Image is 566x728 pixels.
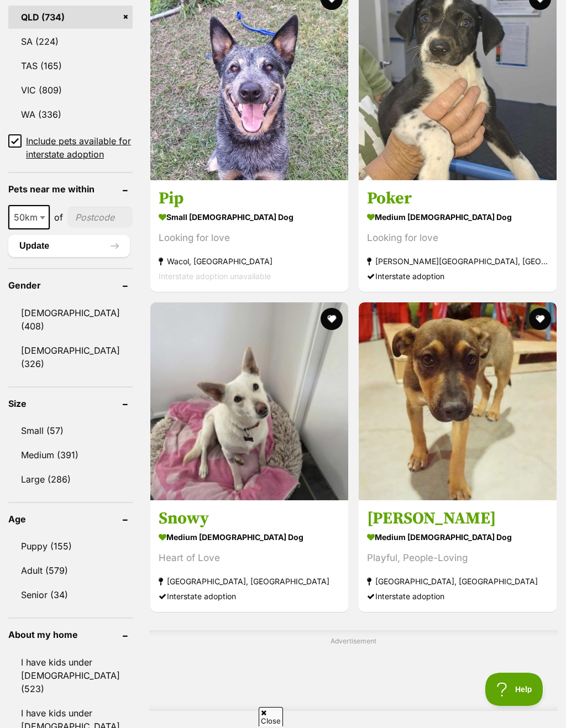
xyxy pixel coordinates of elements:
[359,500,557,612] a: [PERSON_NAME] medium [DEMOGRAPHIC_DATA] Dog Playful, People-Loving [GEOGRAPHIC_DATA], [GEOGRAPHIC...
[367,269,548,284] div: Interstate adoption
[367,188,548,209] h3: Poker
[359,302,557,500] img: Thelma - Australian Kelpie x Staffordshire Bull Terrier Dog
[159,574,340,589] strong: [GEOGRAPHIC_DATA], [GEOGRAPHIC_DATA]
[8,235,130,257] button: Update
[367,530,548,546] strong: medium [DEMOGRAPHIC_DATA] Dog
[54,211,63,224] span: of
[8,443,133,467] a: Medium (391)
[8,399,133,408] header: Size
[367,254,548,269] strong: [PERSON_NAME][GEOGRAPHIC_DATA], [GEOGRAPHIC_DATA]
[367,209,548,225] strong: medium [DEMOGRAPHIC_DATA] Dog
[159,271,271,281] span: Interstate adoption unavailable
[8,514,133,524] header: Age
[159,589,340,604] div: Interstate adoption
[150,500,348,612] a: Snowy medium [DEMOGRAPHIC_DATA] Dog Heart of Love [GEOGRAPHIC_DATA], [GEOGRAPHIC_DATA] Interstate...
[149,630,558,711] div: Advertisement
[8,468,133,491] a: Large (286)
[8,339,133,375] a: [DEMOGRAPHIC_DATA] (326)
[367,231,548,245] div: Looking for love
[8,630,133,640] header: About my home
[8,535,133,558] a: Puppy (155)
[8,205,50,229] span: 50km
[359,180,557,292] a: Poker medium [DEMOGRAPHIC_DATA] Dog Looking for love [PERSON_NAME][GEOGRAPHIC_DATA], [GEOGRAPHIC_...
[8,301,133,338] a: [DEMOGRAPHIC_DATA] (408)
[529,308,551,330] button: favourite
[8,103,133,126] a: WA (336)
[150,180,348,292] a: Pip small [DEMOGRAPHIC_DATA] Dog Looking for love Wacol, [GEOGRAPHIC_DATA] Interstate adoption un...
[8,6,133,29] a: QLD (734)
[367,551,548,566] div: Playful, People-Loving
[8,419,133,442] a: Small (57)
[159,551,340,566] div: Heart of Love
[8,651,133,700] a: I have kids under [DEMOGRAPHIC_DATA] (523)
[159,209,340,225] strong: small [DEMOGRAPHIC_DATA] Dog
[26,134,133,161] span: Include pets available for interstate adoption
[8,280,133,290] header: Gender
[159,231,340,245] div: Looking for love
[367,509,548,530] h3: [PERSON_NAME]
[150,302,348,500] img: Snowy - Australian Kelpie Dog
[159,509,340,530] h3: Snowy
[367,574,548,589] strong: [GEOGRAPHIC_DATA], [GEOGRAPHIC_DATA]
[67,207,133,228] input: postcode
[8,559,133,582] a: Adult (579)
[367,589,548,604] div: Interstate adoption
[8,134,133,161] a: Include pets available for interstate adoption
[8,583,133,606] a: Senior (34)
[485,673,544,706] iframe: Help Scout Beacon - Open
[9,210,49,225] span: 50km
[159,254,340,269] strong: Wacol, [GEOGRAPHIC_DATA]
[259,707,283,726] span: Close
[8,78,133,102] a: VIC (809)
[321,308,343,330] button: favourite
[8,30,133,53] a: SA (224)
[8,184,133,194] header: Pets near me within
[159,530,340,546] strong: medium [DEMOGRAPHIC_DATA] Dog
[8,54,133,77] a: TAS (165)
[159,188,340,209] h3: Pip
